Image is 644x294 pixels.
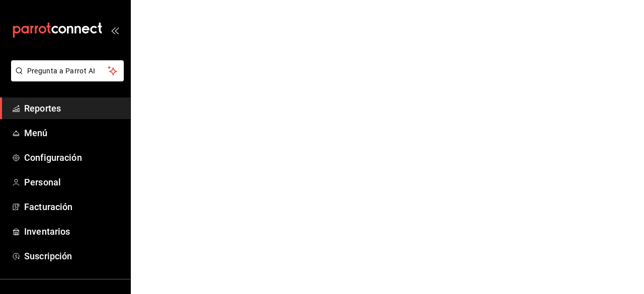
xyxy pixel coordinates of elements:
[24,126,122,140] span: Menú
[24,249,122,263] span: Suscripción
[24,225,122,238] span: Inventarios
[7,73,124,83] a: Pregunta a Parrot AI
[24,102,122,115] span: Reportes
[27,66,108,76] span: Pregunta a Parrot AI
[24,151,122,164] span: Configuración
[24,200,122,214] span: Facturación
[24,175,122,189] span: Personal
[111,26,119,34] button: open_drawer_menu
[11,60,124,81] button: Pregunta a Parrot AI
